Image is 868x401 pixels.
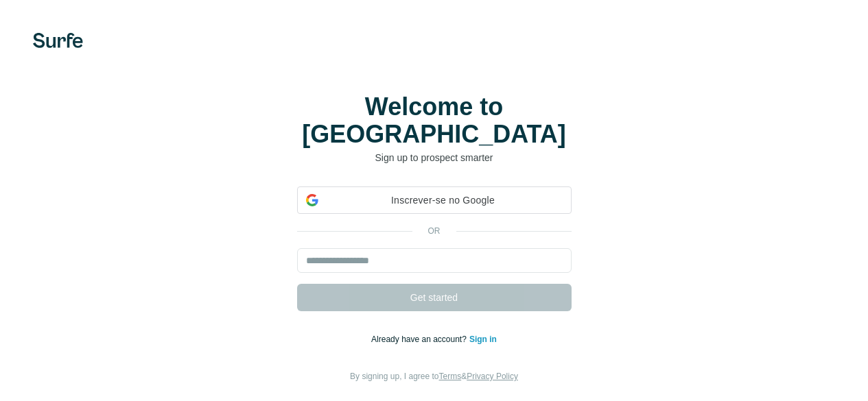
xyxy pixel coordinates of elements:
[297,186,572,214] div: Inscrever-se no Google
[467,372,518,381] a: Privacy Policy
[469,335,497,344] a: Sign in
[371,335,469,344] span: Already have an account?
[297,93,572,148] h1: Welcome to [GEOGRAPHIC_DATA]
[324,193,563,208] span: Inscrever-se no Google
[33,33,83,48] img: Surfe's logo
[297,151,572,165] p: Sign up to prospect smarter
[350,372,518,381] span: By signing up, I agree to &
[439,372,462,381] a: Terms
[412,225,456,237] p: or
